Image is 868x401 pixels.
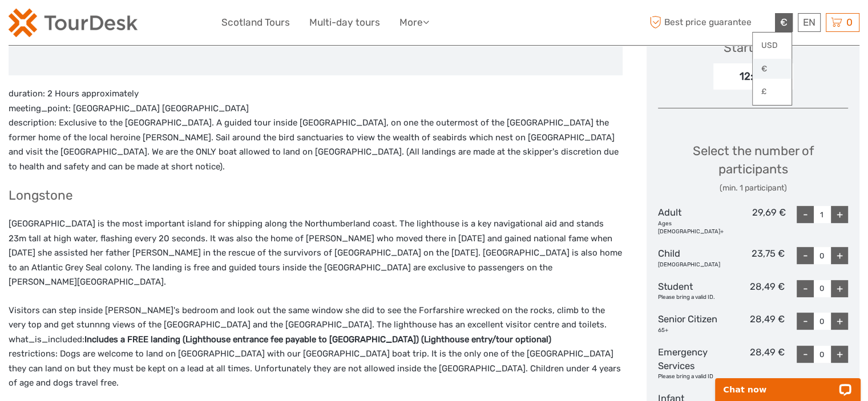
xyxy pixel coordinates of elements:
div: Emergency Services [658,346,721,380]
div: EN [798,13,821,32]
div: + [831,346,848,363]
p: duration: 2 Hours approximately meeting_point: [GEOGRAPHIC_DATA] [GEOGRAPHIC_DATA] description: E... [9,87,623,174]
a: Multi-day tours [309,14,380,31]
div: Ages [DEMOGRAPHIC_DATA]+ [658,220,724,236]
h3: Longstone [9,188,623,203]
div: Please bring a valid ID [658,372,721,380]
div: (min. 1 participant) [658,183,848,194]
img: 2254-3441b4b5-4e5f-4d00-b396-31f1d84a6ebf_logo_small.png [9,9,138,37]
iframe: LiveChat chat widget [708,365,868,401]
div: - [797,313,814,330]
div: Child [658,247,721,269]
div: - [797,206,814,223]
div: 28,49 € [721,313,785,334]
div: Select the number of participants [658,142,848,194]
div: 29,69 € [724,206,786,236]
a: £ [753,82,792,102]
span: 0 [845,17,854,28]
div: Please bring a valid ID. [658,293,721,301]
div: + [831,247,848,264]
div: + [831,313,848,330]
div: 28,49 € [721,280,785,302]
div: 28,49 € [721,346,785,380]
div: Adult [658,206,724,236]
div: Start time [724,39,782,56]
span: € [780,17,788,28]
div: - [797,280,814,297]
div: 65+ [658,326,721,334]
div: 12:00 [713,63,793,90]
div: + [831,206,848,223]
div: + [831,280,848,297]
div: Senior Citizen [658,313,721,334]
div: - [797,346,814,363]
a: Scotland Tours [221,14,290,31]
div: Student [658,280,721,302]
div: [DEMOGRAPHIC_DATA] [658,261,721,269]
a: € [753,59,792,79]
a: More [399,14,429,31]
span: Best price guarantee [647,13,772,32]
strong: Includes a FREE landing (Lighthouse entrance fee payable to [GEOGRAPHIC_DATA]) (Lighthouse entry/... [84,334,551,345]
div: 23,75 € [721,247,785,269]
p: [GEOGRAPHIC_DATA] is the most important island for shipping along the Northumberland coast. The l... [9,217,623,290]
p: Visitors can step inside [PERSON_NAME]'s bedroom and look out the same window she did to see the ... [9,303,623,391]
div: - [797,247,814,264]
a: USD [753,35,792,56]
